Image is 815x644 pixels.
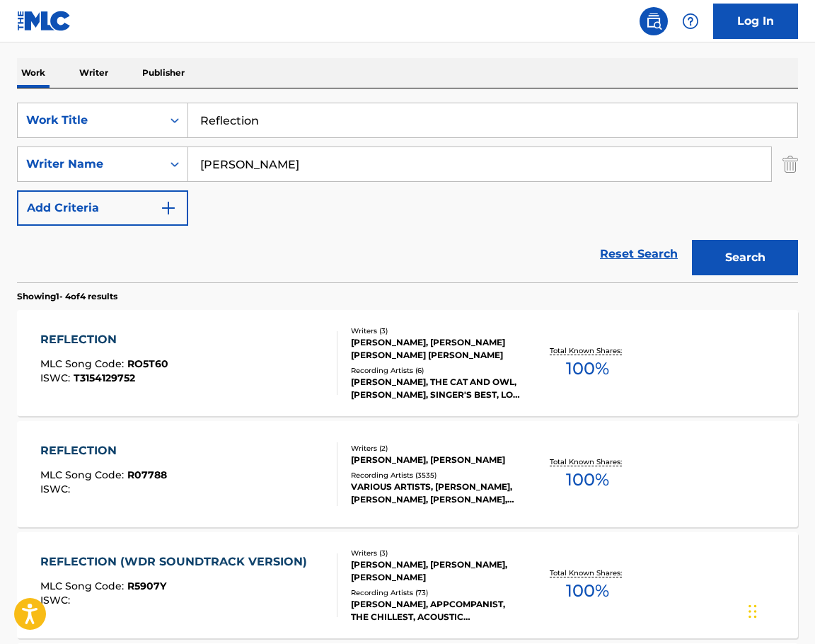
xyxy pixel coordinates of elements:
p: Publisher [138,58,189,88]
img: search [645,13,662,30]
div: Recording Artists ( 73 ) [351,587,523,598]
a: REFLECTIONMLC Song Code:R07788ISWC:Writers (2)[PERSON_NAME], [PERSON_NAME]Recording Artists (3535... [17,421,798,527]
p: Total Known Shares: [550,568,625,578]
div: Recording Artists ( 6 ) [351,365,523,376]
a: REFLECTION (WDR SOUNDTRACK VERSION)MLC Song Code:R5907YISWC:Writers (3)[PERSON_NAME], [PERSON_NAM... [17,532,798,638]
div: Writers ( 3 ) [351,548,523,558]
div: Drag [748,590,757,633]
span: MLC Song Code : [40,580,127,592]
button: Search [692,240,798,275]
div: [PERSON_NAME], THE CAT AND OWL, [PERSON_NAME], SINGER'S BEST, LO GO [351,376,523,401]
div: [PERSON_NAME], [PERSON_NAME] [351,454,523,466]
img: Delete Criterion [782,146,798,182]
button: Add Criteria [17,190,188,226]
span: MLC Song Code : [40,468,127,481]
img: help [682,13,699,30]
span: 100 % [566,356,609,381]
p: Work [17,58,50,88]
form: Search Form [17,103,798,282]
p: Total Known Shares: [550,456,625,467]
span: T3154129752 [74,372,135,384]
div: VARIOUS ARTISTS, [PERSON_NAME], [PERSON_NAME], [PERSON_NAME], [PERSON_NAME] [351,481,523,506]
a: Log In [713,4,798,39]
a: Reset Search [593,238,685,270]
span: ISWC : [40,372,74,384]
span: ISWC : [40,483,74,495]
img: MLC Logo [17,11,71,31]
div: REFLECTION [40,331,168,348]
div: Writers ( 3 ) [351,326,523,336]
span: 100 % [566,467,609,493]
div: [PERSON_NAME], [PERSON_NAME], [PERSON_NAME] [351,558,523,584]
div: REFLECTION [40,442,167,459]
span: 100 % [566,578,609,604]
p: Showing 1 - 4 of 4 results [17,290,117,303]
span: ISWC : [40,594,74,606]
p: Total Known Shares: [550,345,625,356]
iframe: Chat Widget [744,576,815,644]
div: [PERSON_NAME], APPCOMPANIST, THE CHILLEST, ACOUSTIC HEARTSTRINGS, TWINKLE TWINKLE LITTLE ROCK STAR [351,598,523,623]
div: Help [676,7,705,35]
a: REFLECTIONMLC Song Code:RO5T60ISWC:T3154129752Writers (3)[PERSON_NAME], [PERSON_NAME] [PERSON_NAM... [17,310,798,416]
img: 9d2ae6d4665cec9f34b9.svg [160,200,177,217]
span: R07788 [127,468,167,481]
span: RO5T60 [127,357,168,370]
span: MLC Song Code : [40,357,127,370]
div: REFLECTION (WDR SOUNDTRACK VERSION) [40,553,314,570]
a: Public Search [640,7,668,35]
div: Writer Name [26,156,154,173]
div: [PERSON_NAME], [PERSON_NAME] [PERSON_NAME] [PERSON_NAME] [351,336,523,362]
p: Writer [75,58,112,88]
div: Writers ( 2 ) [351,443,523,454]
div: Work Title [26,112,154,129]
span: R5907Y [127,580,166,592]
div: Recording Artists ( 3535 ) [351,470,523,481]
